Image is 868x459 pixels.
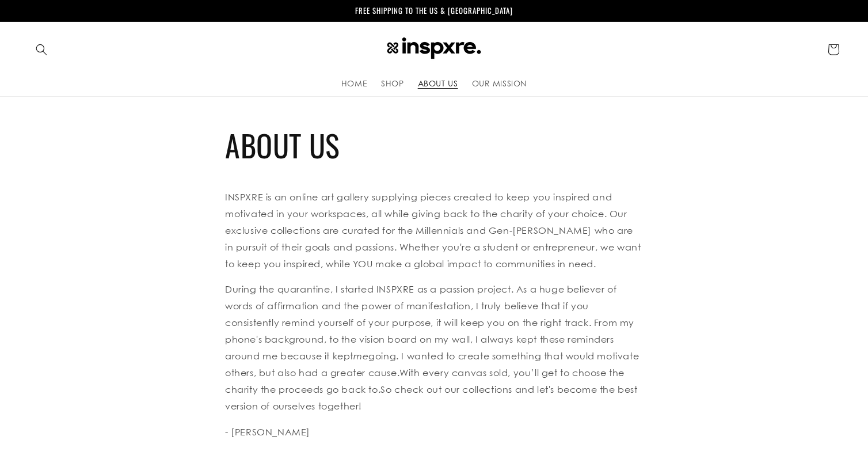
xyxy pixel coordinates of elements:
span: With every canvas sold, you’ll get to choose the charity the proceeds go back to. [225,367,625,395]
span: SHOP [381,78,403,89]
p: INSPXRE is an online art gallery supplying pieces created to keep you inspired and motivated in y... [225,189,643,272]
a: ABOUT US [411,71,465,96]
span: HOME [341,78,367,89]
summary: Search [29,37,54,62]
p: - [PERSON_NAME] [225,424,643,441]
h1: ABOUT US [225,126,643,165]
a: HOME [334,71,374,96]
em: me [353,351,368,362]
a: SHOP [374,71,410,96]
img: INSPXRE [379,37,489,61]
p: During the quarantine, I started INSPXRE as a passion project. As a huge believer of words of aff... [225,281,643,414]
a: OUR MISSION [465,71,534,96]
span: OUR MISSION [472,78,527,89]
span: ABOUT US [418,78,458,89]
